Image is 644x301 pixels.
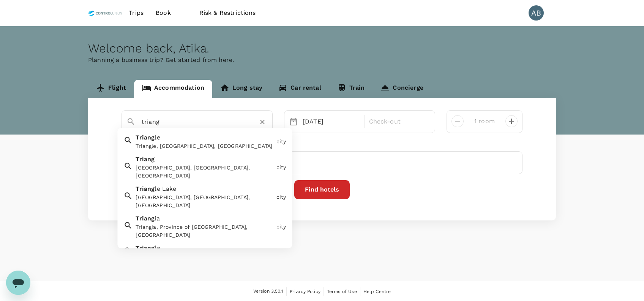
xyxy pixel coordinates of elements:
[136,245,155,252] span: Triang
[156,8,171,17] span: Book
[88,41,556,55] div: Welcome back , Atika .
[136,215,155,222] span: Triang
[136,134,155,141] span: Triang
[276,223,286,231] div: city
[363,289,391,294] span: Help Centre
[327,289,357,294] span: Terms of Use
[267,121,268,123] button: Close
[329,80,373,98] a: Train
[136,156,155,163] span: Triang
[290,287,320,296] a: Privacy Policy
[327,287,357,296] a: Terms of Use
[363,287,391,296] a: Help Centre
[136,223,273,239] div: Triangia, Province of [GEOGRAPHIC_DATA], [GEOGRAPHIC_DATA]
[134,80,212,98] a: Accommodation
[290,289,320,294] span: Privacy Policy
[88,80,134,98] a: Flight
[276,163,286,171] div: city
[212,80,270,98] a: Long stay
[155,215,159,222] span: ia
[155,185,176,193] span: le Lake
[276,193,286,201] div: city
[88,55,556,65] p: Planning a business trip? Get started from here.
[294,180,350,199] button: Find hotels
[155,245,160,252] span: le
[88,5,123,21] img: Control Union Malaysia Sdn. Bhd.
[199,8,256,17] span: Risk & Restrictions
[529,5,544,21] div: AB
[136,194,273,210] div: [GEOGRAPHIC_DATA], [GEOGRAPHIC_DATA], [GEOGRAPHIC_DATA]
[253,288,283,295] span: Version 3.50.1
[136,185,155,193] span: Triang
[6,271,30,295] iframe: Button to launch messaging window
[142,116,246,128] input: Search cities, hotels, work locations
[470,115,499,127] input: Add rooms
[155,134,160,141] span: le
[136,164,273,180] div: [GEOGRAPHIC_DATA], [GEOGRAPHIC_DATA], [GEOGRAPHIC_DATA]
[270,80,329,98] a: Car rental
[129,8,144,17] span: Trips
[369,117,426,126] p: Check-out
[257,117,268,127] button: Clear
[122,139,522,148] div: Travellers
[276,138,286,146] div: city
[300,114,363,129] div: [DATE]
[505,115,518,127] button: decrease
[136,143,273,150] div: Triangle, [GEOGRAPHIC_DATA], [GEOGRAPHIC_DATA]
[373,80,431,98] a: Concierge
